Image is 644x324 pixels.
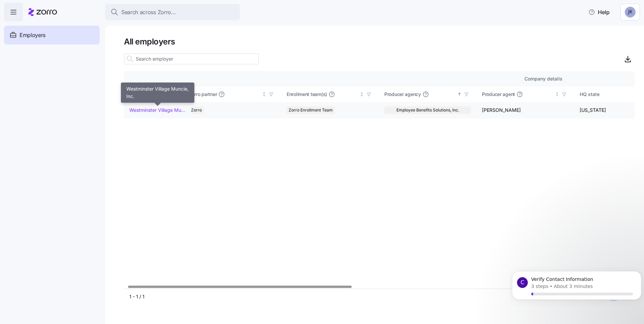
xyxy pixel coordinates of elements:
div: Not sorted [359,92,364,97]
button: Search across Zorro... [105,4,240,20]
span: Producer agent [482,91,515,98]
span: Help [588,8,610,16]
div: 1 - 1 / 1 [129,293,595,300]
span: Zorro Enrollment Team [289,106,333,114]
span: Zorro partner [189,91,217,98]
input: Search employer [124,54,259,64]
div: Company name [129,91,179,98]
div: Not sorted [262,92,266,97]
a: Employers [4,26,100,44]
th: Producer agentNot sorted [477,87,574,102]
th: Enrollment team(s)Not sorted [281,87,379,102]
span: Employee Benefits Solutions, Inc. [396,106,459,114]
div: Not sorted [180,92,185,97]
img: 7d0362b03f0bb0b30f1823c9f32aa4f3 [625,7,636,18]
div: Not sorted [555,92,559,97]
a: Westminster Village Muncie, Inc. [129,107,186,114]
span: Producer agency [384,91,421,98]
span: Search across Zorro... [121,8,176,17]
div: Sorted ascending [457,92,462,97]
span: Enrollment team(s) [287,91,327,98]
th: Company nameNot sorted [124,87,191,102]
button: Help [583,5,615,19]
span: Zorro [191,106,202,114]
td: [PERSON_NAME] [477,102,574,119]
h1: All employers [124,36,635,47]
iframe: Intercom notifications message [509,263,644,321]
th: Producer agencySorted ascending [379,87,477,102]
span: Employers [20,31,45,39]
th: Zorro partnerNot sorted [184,87,281,102]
